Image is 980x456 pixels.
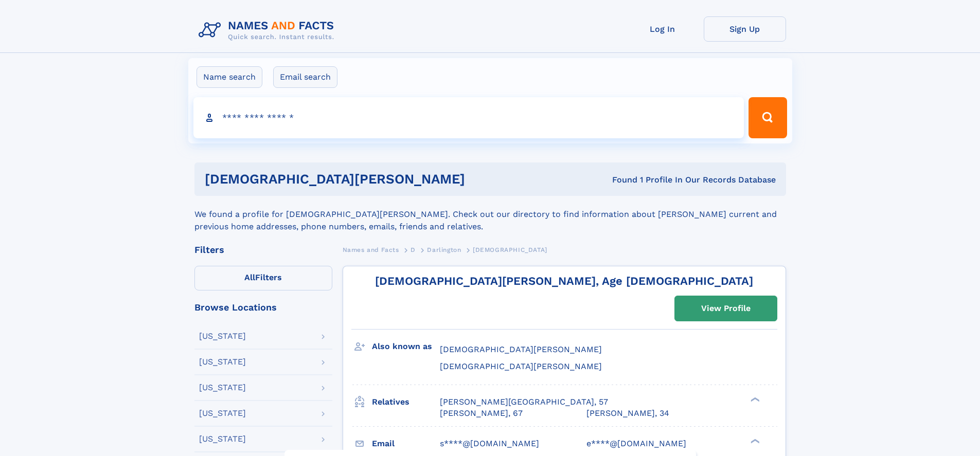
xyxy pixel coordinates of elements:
[372,393,440,411] h3: Relatives
[343,243,399,256] a: Names and Facts
[199,435,246,443] div: [US_STATE]
[440,396,608,408] a: [PERSON_NAME][GEOGRAPHIC_DATA], 57
[748,396,760,403] div: ❯
[749,97,787,138] button: Search Button
[273,66,337,88] label: Email search
[427,246,461,253] span: Darlington
[586,408,669,419] a: [PERSON_NAME], 34
[194,245,332,254] div: Filters
[539,174,776,186] div: Found 1 Profile In Our Records Database
[199,332,246,340] div: [US_STATE]
[193,97,744,138] input: search input
[440,408,523,419] a: [PERSON_NAME], 67
[440,361,602,371] span: [DEMOGRAPHIC_DATA][PERSON_NAME]
[194,303,332,312] div: Browse Locations
[244,272,255,282] span: All
[197,66,262,88] label: Name search
[701,297,751,320] div: View Profile
[205,173,539,186] h1: [DEMOGRAPHIC_DATA][PERSON_NAME]
[704,16,786,42] a: Sign Up
[372,338,440,355] h3: Also known as
[675,296,777,321] a: View Profile
[427,243,461,256] a: Darlington
[199,409,246,417] div: [US_STATE]
[199,384,246,392] div: [US_STATE]
[375,275,753,287] a: [DEMOGRAPHIC_DATA][PERSON_NAME], Age [DEMOGRAPHIC_DATA]
[411,243,416,256] a: D
[194,16,343,44] img: Logo Names and Facts
[199,358,246,366] div: [US_STATE]
[194,196,786,233] div: We found a profile for [DEMOGRAPHIC_DATA][PERSON_NAME]. Check out our directory to find informati...
[748,437,760,444] div: ❯
[621,16,704,42] a: Log In
[440,344,602,354] span: [DEMOGRAPHIC_DATA][PERSON_NAME]
[411,246,416,253] span: D
[372,435,440,452] h3: Email
[473,246,547,253] span: [DEMOGRAPHIC_DATA]
[194,266,332,290] label: Filters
